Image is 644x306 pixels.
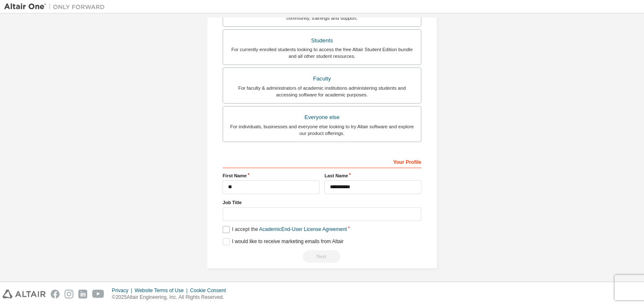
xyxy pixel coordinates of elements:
[78,290,87,298] img: linkedin.svg
[228,73,416,85] div: Faculty
[4,3,109,11] img: Altair One
[223,199,421,206] label: Job Title
[223,250,421,263] div: You need to provide your academic email
[223,226,347,233] label: I accept the
[51,290,60,298] img: facebook.svg
[223,172,319,179] label: First Name
[3,290,46,298] img: altair_logo.svg
[228,85,416,98] div: For faculty & administrators of academic institutions administering students and accessing softwa...
[112,294,231,301] p: © 2025 Altair Engineering, Inc. All Rights Reserved.
[65,290,73,298] img: instagram.svg
[92,290,104,298] img: youtube.svg
[223,155,421,168] div: Your Profile
[228,35,416,47] div: Students
[228,123,416,137] div: For individuals, businesses and everyone else looking to try Altair software and explore our prod...
[223,238,343,245] label: I would like to receive marketing emails from Altair
[228,112,416,123] div: Everyone else
[228,46,416,60] div: For currently enrolled students looking to access the free Altair Student Edition bundle and all ...
[112,287,135,294] div: Privacy
[190,287,231,294] div: Cookie Consent
[325,172,421,179] label: Last Name
[259,226,347,232] a: Academic End-User License Agreement
[135,287,190,294] div: Website Terms of Use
